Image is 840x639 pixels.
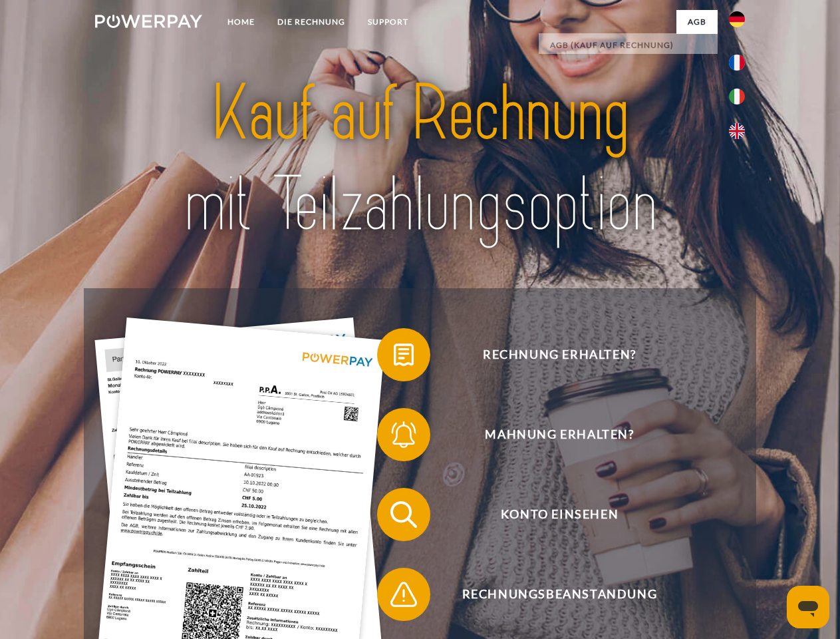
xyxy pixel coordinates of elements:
[729,89,745,105] img: it
[377,328,723,381] button: Rechnung erhalten?
[787,586,829,628] iframe: Schaltfläche zum Öffnen des Messaging-Fensters
[266,10,356,34] a: DIE RECHNUNG
[95,15,202,28] img: logo-powerpay-white.svg
[377,568,723,621] button: Rechnungsbeanstandung
[377,488,723,541] button: Konto einsehen
[387,578,420,611] img: qb_warning.svg
[676,10,718,34] a: agb
[377,408,723,461] button: Mahnung erhalten?
[729,55,745,71] img: fr
[387,338,420,371] img: qb_bill.svg
[127,64,713,255] img: title-powerpay_de.svg
[216,10,266,34] a: Home
[396,488,722,541] span: Konto einsehen
[729,123,745,139] img: en
[729,11,745,27] img: de
[387,498,420,531] img: qb_search.svg
[356,10,420,34] a: SUPPORT
[396,568,722,621] span: Rechnungsbeanstandung
[396,328,722,381] span: Rechnung erhalten?
[396,408,722,461] span: Mahnung erhalten?
[539,33,718,57] a: AGB (Kauf auf Rechnung)
[387,418,420,451] img: qb_bell.svg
